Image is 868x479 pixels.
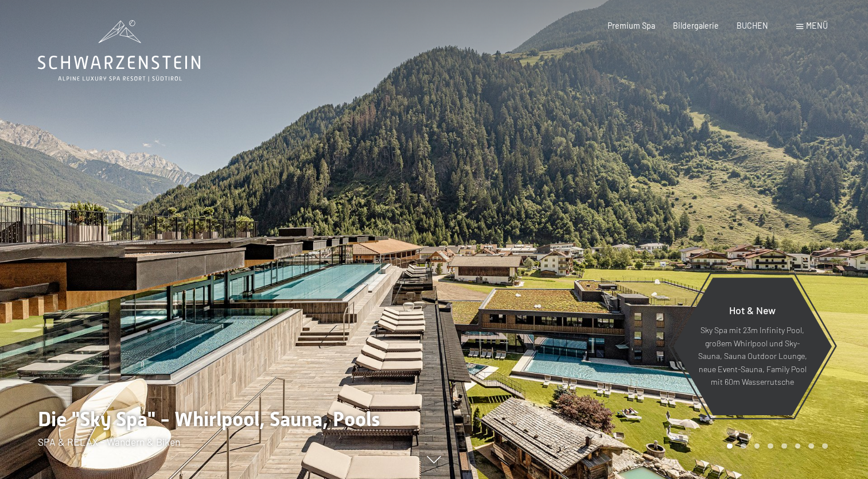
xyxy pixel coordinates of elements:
[672,277,832,416] a: Hot & New Sky Spa mit 23m Infinity Pool, großem Whirlpool und Sky-Sauna, Sauna Outdoor Lounge, ne...
[808,443,814,449] div: Carousel Page 7
[741,443,746,449] div: Carousel Page 2
[822,443,828,449] div: Carousel Page 8
[608,21,655,30] a: Premium Spa
[781,443,787,449] div: Carousel Page 5
[795,443,801,449] div: Carousel Page 6
[729,304,776,316] span: Hot & New
[737,21,768,30] a: BUCHEN
[768,443,773,449] div: Carousel Page 4
[698,324,807,389] p: Sky Spa mit 23m Infinity Pool, großem Whirlpool und Sky-Sauna, Sauna Outdoor Lounge, neue Event-S...
[673,21,719,30] a: Bildergalerie
[754,443,760,449] div: Carousel Page 3
[723,443,827,449] div: Carousel Pagination
[727,443,733,449] div: Carousel Page 1 (Current Slide)
[806,21,828,30] span: Menü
